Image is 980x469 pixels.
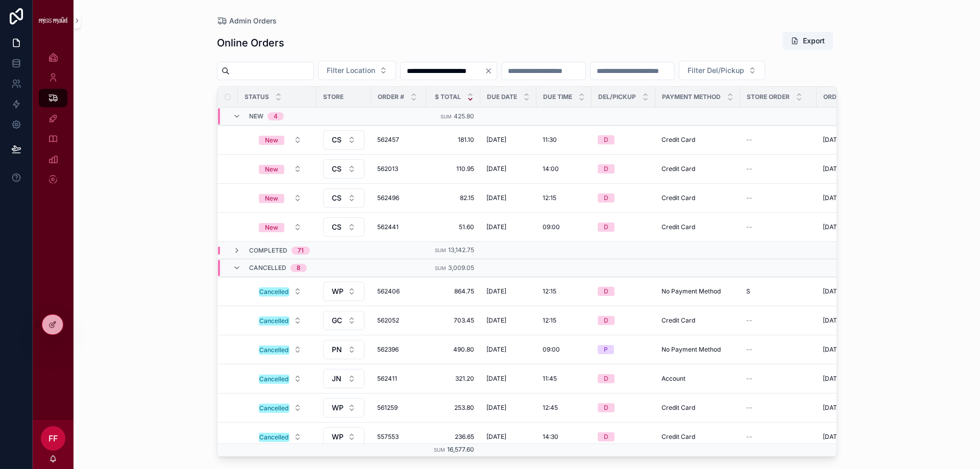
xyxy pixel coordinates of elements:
a: 321.20 [432,375,474,383]
span: Filter Location [327,65,375,76]
a: 703.45 [432,316,474,325]
span: -- [746,433,752,441]
a: [DATE] [486,223,530,231]
span: 11:45 [543,375,557,383]
span: Account [661,375,685,383]
a: 236.65 [432,433,474,441]
span: Credit Card [661,165,695,173]
div: D [604,223,608,232]
a: [DATE] [486,375,530,383]
span: WP [332,403,344,413]
a: [DATE] 1:53 pm [823,433,887,441]
div: 71 [298,246,304,255]
span: 557553 [377,433,420,441]
span: Order Placed [823,93,870,101]
a: [DATE] [486,165,530,173]
span: Store [323,93,344,101]
span: WP [332,286,344,297]
a: D [598,374,649,383]
a: [DATE] 1:34 pm [823,223,887,231]
span: Cancelled [249,264,286,272]
span: [DATE] [486,223,506,231]
a: No Payment Method [661,345,734,354]
span: 425.80 [454,112,474,120]
a: Credit Card [661,223,734,231]
button: Select Button [251,218,310,236]
a: 110.95 [432,165,474,173]
span: New [249,112,263,120]
a: Credit Card [661,165,734,173]
a: D [598,193,649,203]
a: D [598,223,649,232]
span: -- [746,165,752,173]
button: Export [782,32,833,50]
span: 3,009.05 [448,264,474,271]
span: Due Date [487,93,517,101]
button: Select Button [251,428,310,446]
a: 12:15 [543,316,585,325]
div: New [265,194,278,203]
div: D [604,316,608,325]
h1: Online Orders [217,36,284,50]
span: -- [746,136,752,144]
span: JN [332,374,341,384]
a: Select Button [250,398,310,417]
span: 12:15 [543,287,556,295]
span: 562396 [377,345,420,354]
span: -- [746,345,752,354]
a: -- [746,433,811,441]
span: [DATE] 12:07 pm [823,316,870,325]
span: Credit Card [661,404,695,412]
span: 864.75 [432,287,474,295]
span: -- [746,223,752,231]
button: Select Button [323,159,364,179]
button: Select Button [251,399,310,417]
a: [DATE] 2:34 pm [823,136,887,144]
span: 14:30 [543,433,558,441]
button: Select Button [323,398,364,417]
a: 51.60 [432,223,474,231]
div: D [604,374,608,383]
span: Store Order [747,93,790,101]
a: [DATE] [486,433,530,441]
span: Completed [249,246,287,255]
a: 562013 [377,165,420,173]
span: GC [332,315,342,326]
span: 13,142.75 [448,246,474,254]
span: [DATE] [486,316,506,325]
a: Select Button [323,427,365,447]
a: 181.10 [432,136,474,144]
span: [DATE] 9:19 am [823,194,866,202]
button: Clear [484,67,497,75]
span: Admin Orders [229,16,277,26]
a: 12:45 [543,404,585,412]
a: Admin Orders [217,16,277,26]
a: [DATE] [486,287,530,295]
span: [DATE] [486,433,506,441]
span: -- [746,316,752,325]
span: 16,577.60 [447,446,474,453]
a: Credit Card [661,194,734,202]
a: Select Button [250,159,310,179]
a: 562441 [377,223,420,231]
span: [DATE] 9:54 am [823,345,868,354]
a: -- [746,194,811,202]
a: Select Button [250,369,310,388]
div: P [604,345,608,354]
a: [DATE] 10:30 am [823,287,887,295]
a: 11:30 [543,136,585,144]
button: Select Button [323,369,364,388]
span: 09:00 [543,223,560,231]
div: D [604,193,608,203]
span: [DATE] [486,194,506,202]
a: Select Button [250,130,310,150]
a: Select Button [323,368,365,389]
span: 12:45 [543,404,558,412]
a: Credit Card [661,433,734,441]
a: 253.80 [432,404,474,412]
span: CS [332,164,341,174]
button: Select Button [323,311,364,330]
